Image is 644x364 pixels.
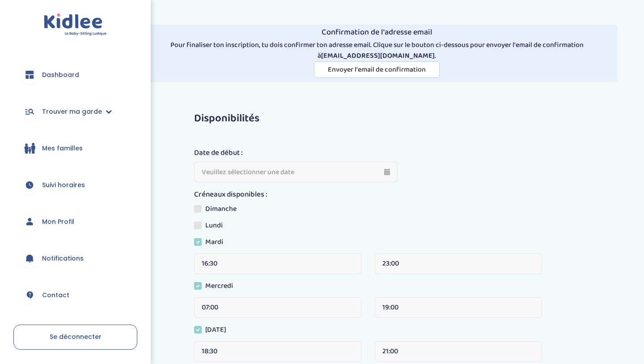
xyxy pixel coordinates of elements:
label: Créneaux disponibles : [194,189,267,201]
a: Trouver ma garde [13,95,137,128]
label: Mardi [194,237,230,250]
a: Suivi horaires [13,169,137,201]
span: Notifications [42,254,84,263]
span: Contact [42,291,69,300]
button: Envoyer l'email de confirmation [314,61,440,78]
label: Dimanche [194,204,243,217]
a: Notifications [13,242,137,274]
label: Date de début : [194,147,243,159]
span: Envoyer l'email de confirmation [328,64,426,75]
a: Contact [13,279,137,311]
label: Lundi [194,220,229,234]
span: Mes familles [42,144,83,153]
h3: Disponibilités [194,113,614,124]
a: Mon Profil [13,206,137,238]
h4: Confirmation de l'adresse email [140,28,614,37]
strong: [EMAIL_ADDRESS][DOMAIN_NAME] [321,50,435,61]
span: Dashboard [42,70,79,80]
span: Mon Profil [42,217,74,227]
label: [DATE] [194,325,233,338]
a: Se déconnecter [13,325,137,350]
a: Dashboard [13,59,137,91]
span: Suivi horaires [42,180,85,190]
input: Veuillez sélectionner une date [194,162,398,182]
label: Mercredi [194,281,240,294]
span: Se déconnecter [50,332,102,341]
a: Mes familles [13,132,137,164]
img: logo.svg [44,13,107,36]
p: Pour finaliser ton inscription, tu dois confirmer ton adresse email. Clique sur le bouton ci-dess... [140,40,614,61]
span: Trouver ma garde [42,107,102,116]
